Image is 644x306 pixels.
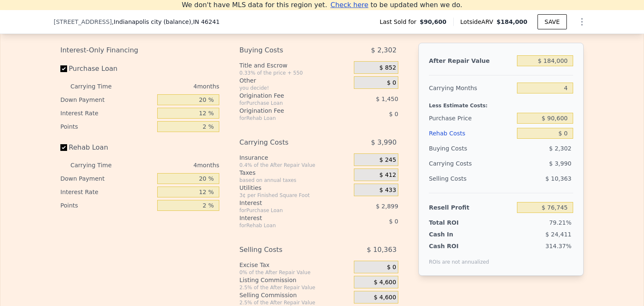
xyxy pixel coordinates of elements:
[54,18,112,26] span: [STREET_ADDRESS]
[379,171,396,179] span: $ 412
[239,115,333,122] div: for Rehab Loan
[60,140,154,155] label: Rehab Loan
[239,76,351,85] div: Other
[379,187,396,194] span: $ 433
[371,135,397,150] span: $ 3,990
[239,214,333,222] div: Interest
[376,96,398,102] span: $ 1,450
[429,218,481,227] div: Total ROI
[60,61,154,76] label: Purchase Loan
[128,158,219,172] div: 4 months
[239,242,333,257] div: Selling Costs
[239,284,351,291] div: 2.5% of the After Repair Value
[239,177,351,184] div: based on annual taxes
[239,100,333,106] div: for Purchase Loan
[429,141,514,156] div: Buying Costs
[239,135,333,150] div: Carrying Costs
[70,158,125,172] div: Carrying Time
[374,294,396,301] span: $ 4,600
[239,299,351,306] div: 2.5% of the After Repair Value
[239,207,333,214] div: for Purchase Loan
[389,111,398,117] span: $ 0
[549,160,571,167] span: $ 3,990
[239,261,351,269] div: Excise Tax
[60,144,67,151] input: Rehab Loan
[374,279,396,286] span: $ 4,600
[60,93,154,106] div: Down Payment
[239,61,351,70] div: Title and Escrow
[239,153,351,162] div: Insurance
[128,80,219,93] div: 4 months
[379,18,420,26] span: Last Sold for
[60,106,154,120] div: Interest Rate
[545,175,571,182] span: $ 10,363
[239,85,351,91] div: you decide!
[239,269,351,276] div: 0% of the After Repair Value
[371,43,397,58] span: $ 2,302
[239,192,351,199] div: 3¢ per Finished Square Foot
[429,53,514,68] div: After Repair Value
[387,264,396,271] span: $ 0
[239,169,351,177] div: Taxes
[239,222,333,229] div: for Rehab Loan
[429,250,489,265] div: ROIs are not annualized
[379,64,396,72] span: $ 852
[496,18,527,25] span: $184,000
[60,65,67,72] input: Purchase Loan
[376,203,398,210] span: $ 2,899
[429,230,481,239] div: Cash In
[60,199,154,212] div: Points
[379,156,396,164] span: $ 245
[429,96,573,111] div: Less Estimate Costs:
[239,276,351,284] div: Listing Commission
[60,120,154,133] div: Points
[60,172,154,185] div: Down Payment
[60,43,219,58] div: Interest-Only Financing
[239,184,351,192] div: Utilities
[429,200,514,215] div: Resell Profit
[538,14,567,29] button: SAVE
[460,18,496,26] span: Lotside ARV
[239,91,333,100] div: Origination Fee
[574,13,590,30] button: Show Options
[60,185,154,199] div: Interest Rate
[429,111,514,126] div: Purchase Price
[549,145,571,152] span: $ 2,302
[545,231,571,238] span: $ 24,411
[429,171,514,186] div: Selling Costs
[429,242,489,250] div: Cash ROI
[429,80,514,96] div: Carrying Months
[239,291,351,299] div: Selling Commission
[330,1,368,9] span: Check here
[429,156,481,171] div: Carrying Costs
[112,18,220,26] span: , Indianapolis city (balance)
[420,18,447,26] span: $90,600
[549,219,571,226] span: 79.21%
[429,126,514,141] div: Rehab Costs
[239,106,333,115] div: Origination Fee
[239,162,351,169] div: 0.4% of the After Repair Value
[191,18,220,25] span: , IN 46241
[545,243,571,249] span: 314.37%
[389,218,398,225] span: $ 0
[387,79,396,87] span: $ 0
[239,70,351,76] div: 0.33% of the price + 550
[239,43,333,58] div: Buying Costs
[239,199,333,207] div: Interest
[70,80,125,93] div: Carrying Time
[367,242,397,257] span: $ 10,363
